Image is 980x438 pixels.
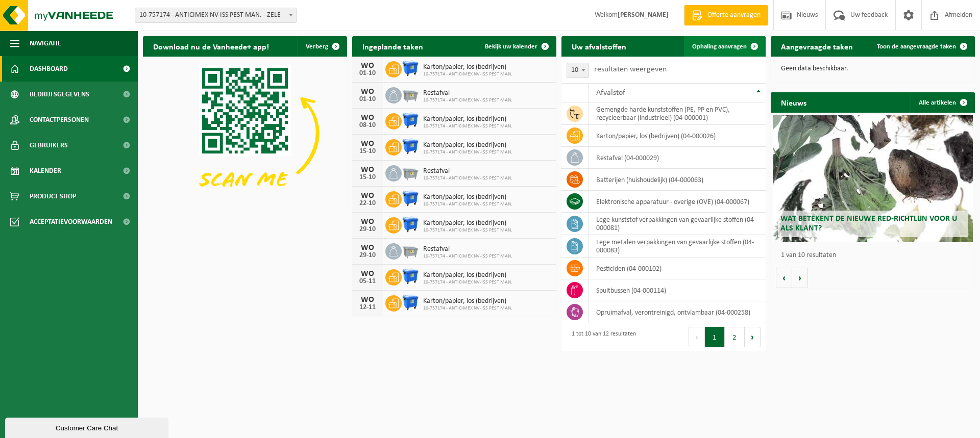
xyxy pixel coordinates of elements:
span: 10-757174 - ANTICIMEX NV-ISS PEST MAN. - ZELE [135,8,296,22]
td: opruimafval, verontreinigd, ontvlambaar (04-000258) [589,301,766,323]
img: WB-1100-HPE-BE-01 [402,60,419,77]
div: 08-10 [357,122,378,129]
span: Karton/papier, los (bedrijven) [423,219,512,227]
iframe: chat widget [5,416,170,438]
span: Afvalstof [596,89,625,97]
div: 1 tot 10 van 12 resultaten [567,326,636,348]
div: WO [357,270,378,278]
td: restafval (04-000029) [589,147,766,169]
div: 29-10 [357,252,378,259]
span: Acceptatievoorwaarden [30,209,112,235]
div: 29-10 [357,226,378,233]
div: WO [357,114,378,122]
div: WO [357,62,378,70]
a: Bekijk uw kalender [477,36,555,57]
img: WB-1100-HPE-BE-01 [402,216,419,233]
div: 12-11 [357,304,378,311]
td: lege metalen verpakkingen van gevaarlijke stoffen (04-000083) [589,235,766,257]
span: Offerte aanvragen [705,10,763,20]
td: spuitbussen (04-000114) [589,279,766,301]
div: WO [357,218,378,226]
div: 05-11 [357,278,378,285]
img: WB-2500-GAL-GY-01 [402,164,419,181]
span: Karton/papier, los (bedrijven) [423,297,512,305]
button: 2 [725,327,745,347]
span: Kalender [30,158,61,184]
span: Bekijk uw kalender [485,43,537,50]
span: 10-757174 - ANTICIMEX NV-ISS PEST MAN. [423,71,512,78]
img: WB-1100-HPE-BE-01 [402,138,419,155]
span: Karton/papier, los (bedrijven) [423,193,512,201]
span: 10 [567,63,589,78]
td: elektronische apparatuur - overige (OVE) (04-000067) [589,191,766,213]
a: Alle artikelen [911,92,974,113]
img: Download de VHEPlus App [143,57,347,210]
span: Bedrijfsgegevens [30,82,89,107]
img: WB-1100-HPE-BE-01 [402,112,419,129]
a: Toon de aangevraagde taken [869,36,974,57]
span: Toon de aangevraagde taken [877,43,956,50]
img: WB-1100-HPE-BE-01 [402,268,419,285]
span: Ophaling aanvragen [692,43,747,50]
td: karton/papier, los (bedrijven) (04-000026) [589,125,766,147]
img: WB-1100-HPE-BE-01 [402,190,419,207]
span: Product Shop [30,184,76,209]
div: WO [357,140,378,148]
span: 10-757174 - ANTICIMEX NV-ISS PEST MAN. [423,227,512,234]
h2: Aangevraagde taken [771,36,863,56]
h2: Download nu de Vanheede+ app! [143,36,279,56]
div: 15-10 [357,174,378,181]
span: 10-757174 - ANTICIMEX NV-ISS PEST MAN. [423,253,512,260]
a: Ophaling aanvragen [684,36,765,57]
span: 10 [567,63,589,78]
h2: Ingeplande taken [352,36,433,56]
h2: Uw afvalstoffen [561,36,636,56]
span: 10-757174 - ANTICIMEX NV-ISS PEST MAN. [423,175,512,182]
span: Restafval [423,245,512,253]
span: 10-757174 - ANTICIMEX NV-ISS PEST MAN. - ZELE [135,8,297,23]
span: Navigatie [30,31,61,56]
div: WO [357,88,378,96]
h2: Nieuws [771,92,817,112]
img: WB-2500-GAL-GY-01 [402,86,419,103]
span: Gebruikers [30,133,68,158]
button: Previous [689,327,705,347]
div: WO [357,192,378,200]
img: WB-1100-HPE-BE-01 [402,294,419,311]
span: 10-757174 - ANTICIMEX NV-ISS PEST MAN. [423,123,512,130]
span: 10-757174 - ANTICIMEX NV-ISS PEST MAN. [423,149,512,156]
div: 22-10 [357,200,378,207]
span: Karton/papier, los (bedrijven) [423,63,512,71]
td: batterijen (huishoudelijk) (04-000063) [589,169,766,191]
div: 15-10 [357,148,378,155]
td: gemengde harde kunststoffen (PE, PP en PVC), recycleerbaar (industrieel) (04-000001) [589,102,766,125]
a: Wat betekent de nieuwe RED-richtlijn voor u als klant? [773,115,973,242]
span: Dashboard [30,56,68,82]
span: Wat betekent de nieuwe RED-richtlijn voor u als klant? [780,215,957,233]
img: WB-2500-GAL-GY-01 [402,242,419,259]
span: Contactpersonen [30,107,89,133]
span: Karton/papier, los (bedrijven) [423,271,512,279]
td: pesticiden (04-000102) [589,257,766,279]
button: Volgende [792,268,808,288]
span: Karton/papier, los (bedrijven) [423,141,512,149]
button: 1 [705,327,725,347]
button: Next [745,327,761,347]
div: 01-10 [357,70,378,77]
span: Restafval [423,89,512,97]
span: Restafval [423,167,512,175]
p: 1 van 10 resultaten [781,252,970,259]
span: Verberg [306,43,328,50]
div: WO [357,166,378,174]
div: 01-10 [357,96,378,103]
label: resultaten weergeven [594,65,667,73]
span: Karton/papier, los (bedrijven) [423,115,512,123]
div: WO [357,296,378,304]
span: 10-757174 - ANTICIMEX NV-ISS PEST MAN. [423,279,512,286]
td: lege kunststof verpakkingen van gevaarlijke stoffen (04-000081) [589,213,766,235]
p: Geen data beschikbaar. [781,65,965,72]
span: 10-757174 - ANTICIMEX NV-ISS PEST MAN. [423,305,512,312]
strong: [PERSON_NAME] [618,11,669,19]
a: Offerte aanvragen [684,5,768,25]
